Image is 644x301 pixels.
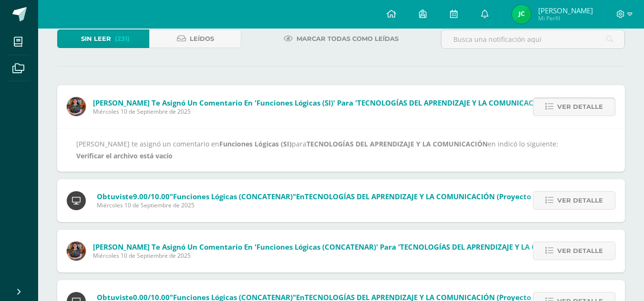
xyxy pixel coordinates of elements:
span: TECNOLOGÍAS DEL APRENDIZAJE Y LA COMUNICACIÓN (Proyecto de práctica) [305,192,576,201]
input: Busca una notificación aquí [441,30,624,49]
span: Marcar todas como leídas [296,30,399,48]
a: Marcar todas como leídas [272,29,410,48]
span: [PERSON_NAME] [538,6,593,15]
span: Ver detalle [557,192,603,209]
span: Mi Perfil [538,14,593,22]
b: TECNOLOGÍAS DEL APRENDIZAJE Y LA COMUNICACIÓN [307,139,488,148]
a: Leídos [149,29,241,48]
img: 60a759e8b02ec95d430434cf0c0a55c7.png [67,242,86,261]
span: [PERSON_NAME] te asignó un comentario en 'Funciones Lógicas (CONCATENAR)' para 'TECNOLOGÍAS DEL A... [93,242,592,252]
div: [PERSON_NAME] te asignó un comentario en para en indicó lo siguiente: [76,138,606,162]
span: Miércoles 10 de Septiembre de 2025 [93,252,592,260]
span: (231) [115,30,130,48]
span: Ver detalle [557,98,603,116]
span: Miércoles 10 de Septiembre de 2025 [93,107,549,116]
a: Sin leer(231) [57,29,149,48]
img: 60a759e8b02ec95d430434cf0c0a55c7.png [67,97,86,116]
span: Leídos [190,30,214,48]
b: Funciones Lógicas (SI) [219,139,292,148]
span: Obtuviste en [97,192,576,201]
span: Sin leer [81,30,111,48]
img: f2e482c6ab60cb89969472e19f204e98.png [512,5,531,24]
b: Verificar el archivo está vacío [76,151,173,160]
span: "Funciones Lógicas (CONCATENAR)" [170,192,296,201]
span: [PERSON_NAME] te asignó un comentario en 'Funciones Lógicas (SI)' para 'TECNOLOGÍAS DEL APRENDIZA... [93,98,549,107]
span: 9.00/10.00 [133,192,170,201]
span: Ver detalle [557,242,603,260]
span: Miércoles 10 de Septiembre de 2025 [97,201,576,209]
